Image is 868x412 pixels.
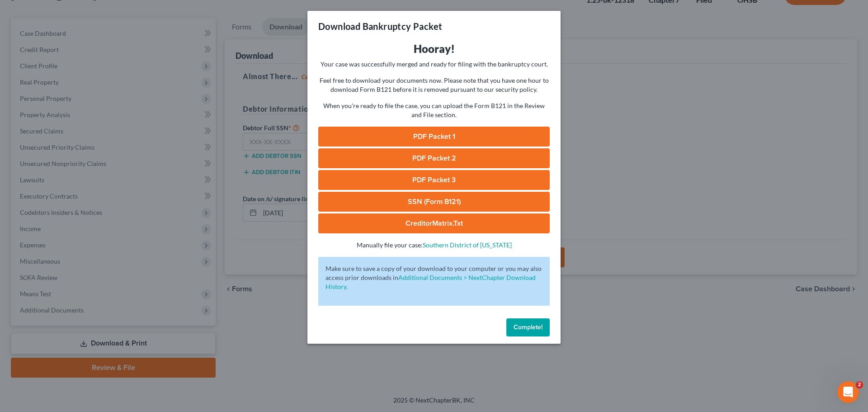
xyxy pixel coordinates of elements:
p: Manually file your case: [318,241,550,250]
p: When you're ready to file the case, you can upload the Form B121 in the Review and File section. [318,101,550,119]
a: CreditorMatrix.txt [318,213,550,233]
a: Additional Documents > NextChapter Download History. [325,274,536,290]
p: Make sure to save a copy of your download to your computer or you may also access prior downloads in [325,264,542,291]
a: PDF Packet 1 [318,127,550,147]
a: Southern District of [US_STATE] [423,241,512,249]
iframe: Intercom live chat [837,381,859,403]
h3: Hooray! [318,42,550,56]
p: Feel free to download your documents now. Please note that you have one hour to download Form B12... [318,76,550,94]
button: Complete! [506,318,550,336]
h3: Download Bankruptcy Packet [318,20,442,33]
span: Complete! [514,323,542,331]
p: Your case was successfully merged and ready for filing with the bankruptcy court. [318,60,550,69]
a: PDF Packet 3 [318,170,550,190]
a: SSN (Form B121) [318,192,550,212]
a: PDF Packet 2 [318,148,550,168]
span: 2 [856,381,863,388]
